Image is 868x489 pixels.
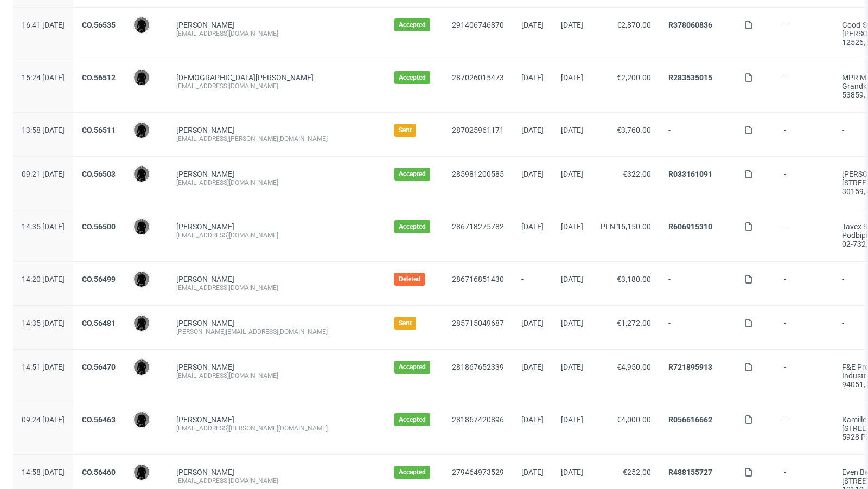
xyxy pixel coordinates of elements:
a: 281867420896 [452,415,504,424]
span: 09:21 [DATE] [22,170,65,178]
span: Accepted [399,21,426,29]
img: Dawid Urbanowicz [134,465,149,480]
span: Accepted [399,222,426,231]
span: 15:24 [DATE] [22,73,65,82]
span: [DATE] [561,222,583,231]
span: Accepted [399,468,426,477]
span: [DATE] [521,170,544,178]
div: [EMAIL_ADDRESS][DOMAIN_NAME] [176,477,377,485]
span: [DATE] [521,319,544,327]
a: CO.56535 [82,21,116,29]
span: Sent [399,319,412,327]
div: [EMAIL_ADDRESS][DOMAIN_NAME] [176,231,377,240]
img: Dawid Urbanowicz [134,123,149,138]
div: [EMAIL_ADDRESS][DOMAIN_NAME] [176,284,377,292]
a: [PERSON_NAME] [176,468,234,477]
div: [EMAIL_ADDRESS][PERSON_NAME][DOMAIN_NAME] [176,134,377,143]
span: Accepted [399,73,426,82]
span: [DATE] [561,21,583,29]
span: Accepted [399,363,426,371]
a: R721895913 [668,363,712,371]
a: 286716851430 [452,275,504,284]
a: 285981200585 [452,170,504,178]
a: R606915310 [668,222,712,231]
span: - [784,363,825,389]
span: €3,180.00 [617,275,651,284]
img: Dawid Urbanowicz [134,316,149,331]
a: [PERSON_NAME] [176,319,234,327]
a: 286718275782 [452,222,504,231]
img: Dawid Urbanowicz [134,219,149,234]
div: [EMAIL_ADDRESS][DOMAIN_NAME] [176,371,377,380]
span: - [668,275,727,292]
span: €1,272.00 [617,319,651,327]
span: - [784,126,825,143]
a: [PERSON_NAME] [176,275,234,284]
span: €3,760.00 [617,126,651,134]
a: CO.56460 [82,468,116,477]
span: Deleted [399,275,420,284]
span: - [668,126,727,143]
img: Dawid Urbanowicz [134,272,149,287]
a: CO.56470 [82,363,116,371]
span: [DATE] [561,415,583,424]
span: €2,200.00 [617,73,651,82]
a: R378060836 [668,21,712,29]
span: [DATE] [521,126,544,134]
a: R056616662 [668,415,712,424]
a: [PERSON_NAME] [176,21,234,29]
a: [PERSON_NAME] [176,126,234,134]
img: Dawid Urbanowicz [134,17,149,33]
div: [PERSON_NAME][EMAIL_ADDRESS][DOMAIN_NAME] [176,327,377,336]
span: €4,950.00 [617,363,651,371]
span: 14:58 [DATE] [22,468,65,477]
a: CO.56500 [82,222,116,231]
span: 09:24 [DATE] [22,415,65,424]
span: [DATE] [561,275,583,284]
span: PLN 15,150.00 [601,222,651,231]
span: [DATE] [521,415,544,424]
img: Dawid Urbanowicz [134,359,149,375]
a: R033161091 [668,170,712,178]
img: Dawid Urbanowicz [134,166,149,182]
span: Accepted [399,170,426,178]
span: - [784,319,825,336]
span: [DATE] [561,363,583,371]
span: 14:20 [DATE] [22,275,65,284]
span: €252.00 [623,468,651,477]
a: R488155727 [668,468,712,477]
span: [DATE] [561,319,583,327]
a: R283535015 [668,73,712,82]
span: [DATE] [521,363,544,371]
img: Dawid Urbanowicz [134,70,149,85]
img: Dawid Urbanowicz [134,412,149,427]
a: 281867652339 [452,363,504,371]
a: 285715049687 [452,319,504,327]
span: 14:51 [DATE] [22,363,65,371]
span: 14:35 [DATE] [22,319,65,327]
a: [PERSON_NAME] [176,363,234,371]
span: [DATE] [521,73,544,82]
span: [DATE] [561,170,583,178]
a: 287025961171 [452,126,504,134]
a: CO.56499 [82,275,116,284]
div: [EMAIL_ADDRESS][DOMAIN_NAME] [176,178,377,187]
a: CO.56481 [82,319,116,327]
span: €322.00 [623,170,651,178]
a: CO.56463 [82,415,116,424]
a: CO.56503 [82,170,116,178]
span: [DATE] [561,468,583,477]
a: [PERSON_NAME] [176,222,234,231]
span: - [784,415,825,441]
span: 14:35 [DATE] [22,222,65,231]
span: [DATE] [561,126,583,134]
span: [DATE] [521,222,544,231]
span: Accepted [399,415,426,424]
a: 291406746870 [452,21,504,29]
span: [DATE] [521,468,544,477]
a: 279464973529 [452,468,504,477]
span: €2,870.00 [617,21,651,29]
a: [DEMOGRAPHIC_DATA][PERSON_NAME] [176,73,314,82]
div: [EMAIL_ADDRESS][DOMAIN_NAME] [176,82,377,91]
a: [PERSON_NAME] [176,415,234,424]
